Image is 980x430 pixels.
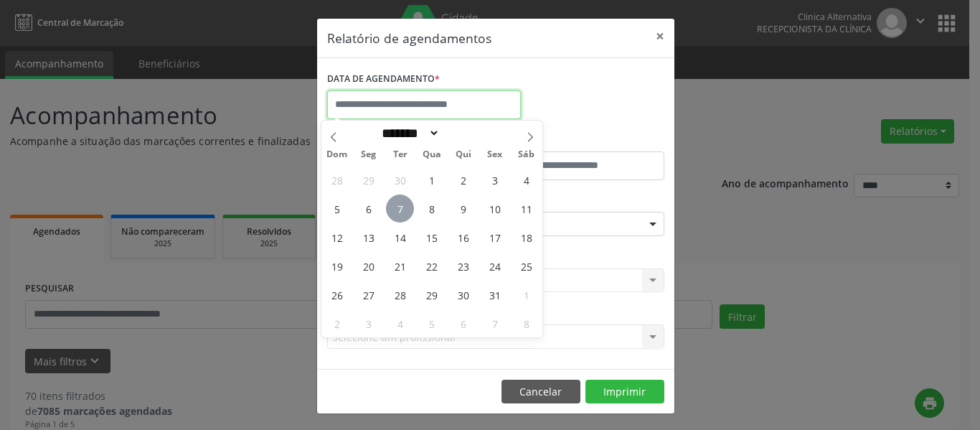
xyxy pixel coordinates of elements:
span: Seg [353,150,385,159]
span: Outubro 23, 2025 [449,252,477,280]
span: Novembro 8, 2025 [512,309,540,337]
span: Outubro 1, 2025 [418,166,446,194]
span: Outubro 13, 2025 [354,223,382,251]
label: ATÉ [499,129,664,151]
h5: Relatório de agendamentos [327,29,491,47]
span: Outubro 10, 2025 [481,195,509,223]
span: Outubro 26, 2025 [323,281,351,309]
span: Novembro 5, 2025 [418,309,446,337]
span: Outubro 27, 2025 [354,281,382,309]
span: Outubro 28, 2025 [386,281,414,309]
span: Setembro 29, 2025 [354,166,382,194]
span: Setembro 28, 2025 [323,166,351,194]
span: Outubro 16, 2025 [449,223,477,251]
span: Dom [321,150,353,159]
span: Setembro 30, 2025 [386,166,414,194]
span: Outubro 30, 2025 [449,281,477,309]
span: Outubro 8, 2025 [418,195,446,223]
button: Imprimir [585,380,664,404]
span: Novembro 2, 2025 [323,309,351,337]
span: Sex [479,150,511,159]
span: Ter [385,150,416,159]
span: Outubro 9, 2025 [449,195,477,223]
span: Novembro 7, 2025 [481,309,509,337]
span: Outubro 31, 2025 [481,281,509,309]
span: Outubro 12, 2025 [323,223,351,251]
span: Outubro 15, 2025 [418,223,446,251]
span: Outubro 29, 2025 [418,281,446,309]
span: Outubro 20, 2025 [354,252,382,280]
span: Outubro 18, 2025 [512,223,540,251]
span: Outubro 19, 2025 [323,252,351,280]
span: Outubro 7, 2025 [386,195,414,223]
input: Year [440,126,487,141]
label: DATA DE AGENDAMENTO [327,68,440,90]
span: Novembro 1, 2025 [512,281,540,309]
button: Cancelar [501,380,580,404]
span: Novembro 6, 2025 [449,309,477,337]
span: Outubro 14, 2025 [386,223,414,251]
span: Outubro 21, 2025 [386,252,414,280]
span: Outubro 17, 2025 [481,223,509,251]
span: Outubro 3, 2025 [481,166,509,194]
span: Sáb [511,150,542,159]
span: Novembro 3, 2025 [354,309,382,337]
span: Qui [448,150,479,159]
span: Novembro 4, 2025 [386,309,414,337]
span: Outubro 6, 2025 [354,195,382,223]
select: Month [377,126,440,141]
span: Outubro 5, 2025 [323,195,351,223]
span: Outubro 2, 2025 [449,166,477,194]
button: Close [646,19,674,54]
span: Outubro 25, 2025 [512,252,540,280]
span: Outubro 4, 2025 [512,166,540,194]
span: Outubro 24, 2025 [481,252,509,280]
span: Outubro 22, 2025 [418,252,446,280]
span: Outubro 11, 2025 [512,195,540,223]
span: Qua [416,150,448,159]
